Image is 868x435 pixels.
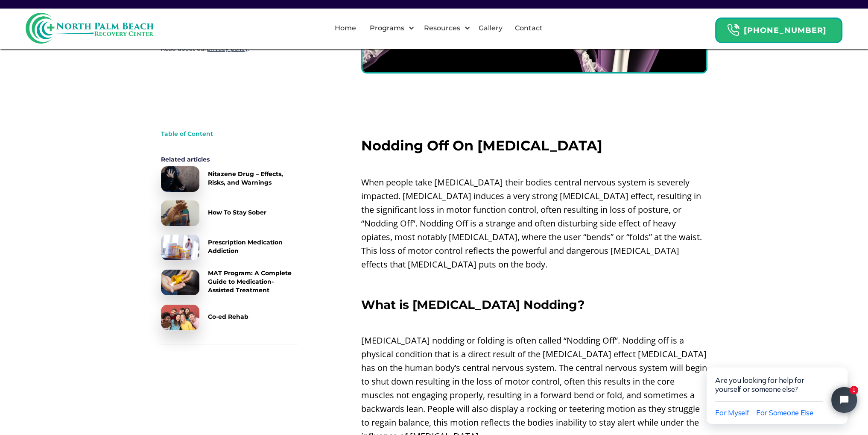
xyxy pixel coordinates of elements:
[161,200,298,226] a: How To Stay Sober
[208,269,298,294] div: MAT Program: A Complete Guide to Medication-Assisted Treatment
[689,341,868,435] iframe: Tidio Chat
[330,15,361,42] a: Home
[208,208,266,217] div: How To Stay Sober
[161,155,298,164] div: Related articles
[361,138,707,153] h2: Nodding Off On [MEDICAL_DATA]
[161,166,298,192] a: Nitazene Drug – Effects, Risks, and Warnings
[361,297,585,312] strong: What is [MEDICAL_DATA] Nodding?
[208,170,298,187] div: Nitazene Drug – Effects, Risks, and Warnings
[367,23,406,33] div: Programs
[727,24,739,37] img: Header Calendar Icons
[161,129,298,138] div: Table of Content
[416,15,472,42] div: Resources
[361,316,707,329] p: ‍
[208,238,298,255] div: Prescription Medication Addiction
[715,13,842,43] a: Header Calendar Icons[PHONE_NUMBER]
[361,176,707,271] p: When people take [MEDICAL_DATA] their bodies central nervous system is severely impacted. [MEDICA...
[361,276,707,289] p: ‍
[473,15,508,42] a: Gallery
[510,15,548,42] a: Contact
[744,26,827,35] strong: [PHONE_NUMBER]
[161,235,298,260] a: Prescription Medication Addiction
[361,158,707,171] p: ‍
[362,15,416,42] div: Programs
[161,305,298,330] a: Co-ed Rehab
[161,269,298,296] a: MAT Program: A Complete Guide to Medication-Assisted Treatment
[421,23,462,33] div: Resources
[208,312,248,321] div: Co-ed Rehab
